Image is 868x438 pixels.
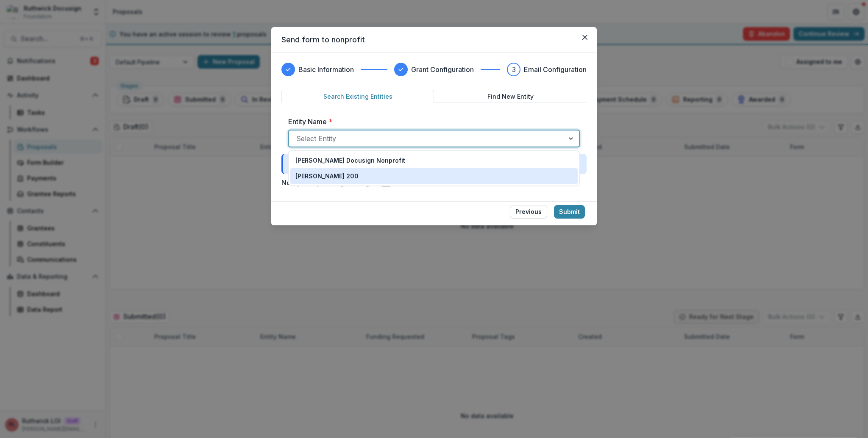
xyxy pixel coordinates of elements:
[288,116,575,127] label: Entity Name
[271,27,597,53] header: Send form to nonprofit
[295,156,405,165] p: [PERSON_NAME] Docusign Nonprofit
[554,205,585,219] button: Submit
[281,154,587,174] div: Target Stage:
[411,64,474,75] h3: Grant Configuration
[434,90,587,103] button: Find New Entity
[281,90,434,103] button: Search Existing Entities
[298,64,354,75] h3: Basic Information
[281,63,587,76] div: Progress
[524,64,587,75] h3: Email Configuration
[578,30,592,44] button: Close
[281,177,374,188] label: Notify Entity of stage change
[295,172,359,180] p: [PERSON_NAME] 200
[510,205,547,219] button: Previous
[512,64,516,75] div: 3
